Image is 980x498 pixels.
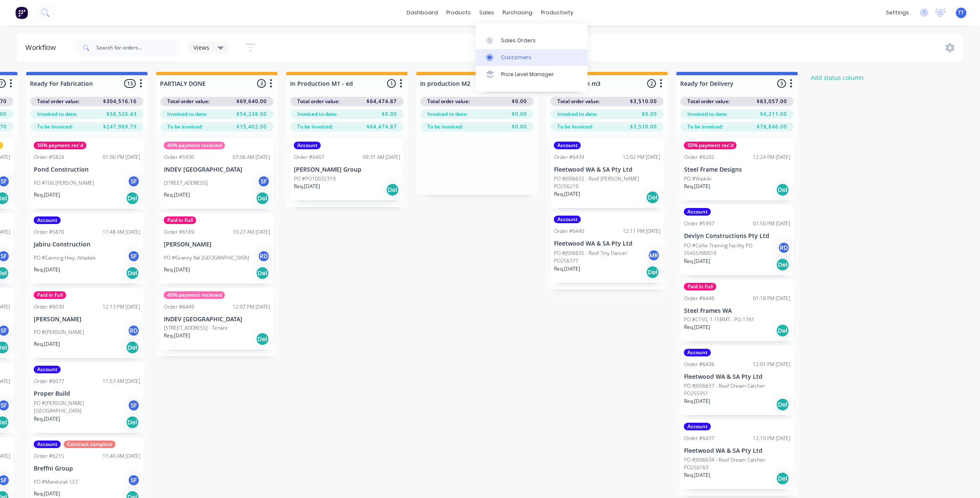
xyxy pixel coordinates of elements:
[167,98,209,105] span: Total order value:
[164,228,194,236] div: Order #6189
[501,54,532,61] div: Customers
[363,153,400,161] div: 09:31 AM [DATE]
[684,208,711,216] div: Account
[15,6,28,19] img: Factory
[25,43,60,53] div: Workflow
[551,138,664,208] div: AccountOrder #643912:02 PM [DATE]Fleetwood WA & SA Pty LtdPO #J006632 - Roof [PERSON_NAME] PO2562...
[233,153,270,161] div: 07:06 AM [DATE]
[164,142,225,149] div: 40% payment recieved
[684,361,714,368] div: Order #6436
[164,291,225,299] div: 40% payment recieved
[501,71,554,78] div: Price Level Manager
[164,166,270,173] p: INDEV [GEOGRAPHIC_DATA]
[757,123,787,131] span: $78,846.00
[34,228,64,236] div: Order #5870
[753,153,790,161] div: 12:24 PM [DATE]
[684,373,790,380] p: Fleetwood WA & SA Pty Ltd
[290,138,404,200] div: AccountOrder #646709:31 AM [DATE][PERSON_NAME] GroupPO #PO10032319Req.[DATE]Del
[34,366,61,373] div: Account
[103,452,140,460] div: 11:40 AM [DATE]
[476,32,588,49] a: Sales Orders
[681,419,794,489] div: AccountOrder #643712:10 PM [DATE]Fleetwood WA & SA Pty LtdPO #J006634 - Roof Dream Catcher. PO256...
[193,43,209,52] span: Views
[557,110,597,118] span: Invoiced to date:
[776,258,790,271] div: Del
[554,265,580,273] p: Req. [DATE]
[512,98,527,105] span: $0.00
[297,123,333,131] span: To be invoiced:
[684,220,714,227] div: Order #5997
[681,138,794,200] div: 50% payment rec'dOrder #629212:24 PM [DATE]Steel Frame DesignsPO #WaikikiReq.[DATE]Del
[34,316,140,323] p: [PERSON_NAME]
[126,192,139,205] div: Del
[684,295,714,302] div: Order #6446
[684,307,790,315] p: Steel Frames WA
[681,345,794,415] div: AccountOrder #643612:01 PM [DATE]Fleetwood WA & SA Pty LtdPO #J006637 - Roof Dream Catcher PO2559...
[34,216,61,224] div: Account
[684,175,711,183] p: PO #Waikiki
[557,123,593,131] span: To be invoiced:
[160,138,274,209] div: 40% payment recievedOrder #593007:06 AM [DATE]INDEV [GEOGRAPHIC_DATA][STREET_ADDRESS]SFReq.[DATE]Del
[681,279,794,342] div: Paid in FullOrder #644601:18 PM [DATE]Steel Frames WAPO #C150, 1.15BMT - PO-1761Req.[DATE]Del
[684,257,710,265] p: Req. [DATE]
[554,249,648,265] p: PO #J006635 - Roof Tiny Dancer PO256377
[103,153,140,161] div: 01:00 PM [DATE]
[476,49,588,66] a: Customers
[256,332,269,346] div: Del
[258,175,270,188] div: SF
[233,228,270,236] div: 10:27 AM [DATE]
[164,254,249,262] p: PO #Granny flat [GEOGRAPHIC_DATA]
[164,266,190,274] p: Req. [DATE]
[34,166,140,173] p: Pond Construction
[64,441,116,448] div: Contract complete
[236,110,267,118] span: $54,238.00
[366,123,397,131] span: $64,474.87
[34,478,79,486] p: PO #Mandurah CCC
[297,98,339,105] span: Total order value:
[34,340,60,348] p: Req. [DATE]
[554,175,660,190] p: PO #J006632 - Roof [PERSON_NAME] PO256219
[34,328,84,336] p: PO #[PERSON_NAME]
[294,153,324,161] div: Order #6467
[684,456,790,471] p: PO #J006634 - Roof Dream Catcher. PO256163
[256,266,269,280] div: Del
[684,242,778,257] p: PO #Collie Training Facility PO 55455/M0016
[164,241,270,248] p: [PERSON_NAME]
[34,291,66,299] div: Paid in Full
[806,72,869,83] button: Add status column
[512,110,527,118] span: $0.00
[164,332,190,339] p: Req. [DATE]
[34,441,61,448] div: Account
[126,266,139,280] div: Del
[557,98,600,105] span: Total order value:
[684,323,710,331] p: Req. [DATE]
[167,123,203,131] span: To be invoiced:
[126,341,139,354] div: Del
[103,303,140,311] div: 12:13 PM [DATE]
[164,179,208,187] p: [STREET_ADDRESS]
[753,361,790,368] div: 12:01 PM [DATE]
[642,110,657,118] span: $0.00
[554,142,581,149] div: Account
[34,399,128,415] p: PO #[PERSON_NAME][GEOGRAPHIC_DATA]
[427,123,463,131] span: To be invoiced:
[160,213,274,284] div: Paid in FullOrder #618910:27 AM [DATE][PERSON_NAME]PO #Granny flat [GEOGRAPHIC_DATA]RDReq.[DATE]Del
[106,110,137,118] span: $56,526.43
[128,324,140,337] div: RD
[681,205,794,275] div: AccountOrder #599701:50 PM [DATE]Devlyn Constructions Pty LtdPO #Collie Training Facility PO 5545...
[30,288,144,358] div: Paid in FullOrder #603012:13 PM [DATE][PERSON_NAME]PO #[PERSON_NAME]RDReq.[DATE]Del
[753,295,790,302] div: 01:18 PM [DATE]
[684,447,790,454] p: Fleetwood WA & SA Pty Ltd
[34,490,60,498] p: Req. [DATE]
[34,378,64,385] div: Order #6077
[684,397,710,405] p: Req. [DATE]
[128,250,140,263] div: SF
[126,416,139,429] div: Del
[30,362,144,433] div: AccountOrder #607711:53 AM [DATE]Proper BuildPO #[PERSON_NAME][GEOGRAPHIC_DATA]SFReq.[DATE]Del
[630,98,657,105] span: $3,510.00
[776,183,790,197] div: Del
[684,382,790,397] p: PO #J006637 - Roof Dream Catcher PO255951
[164,191,190,199] p: Req. [DATE]
[128,399,140,412] div: SF
[776,324,790,337] div: Del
